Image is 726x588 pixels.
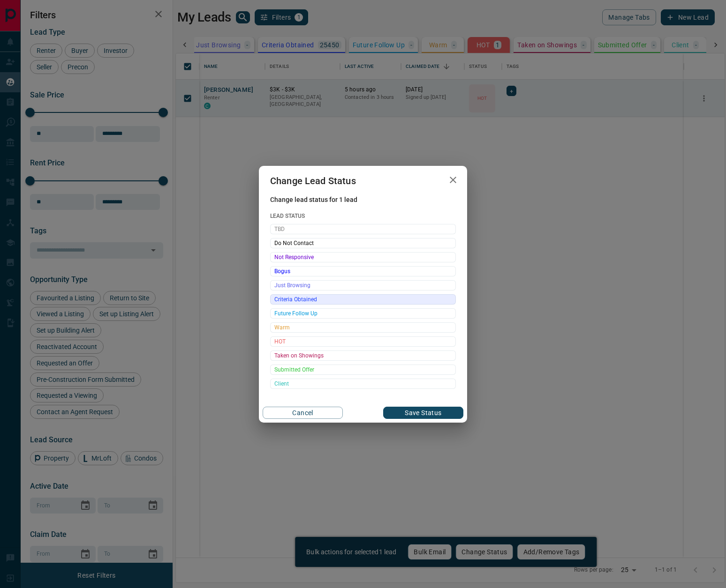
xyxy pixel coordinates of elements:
span: HOT [274,337,452,346]
div: Submitted Offer [270,365,456,375]
span: Warm [274,323,452,332]
span: Just Browsing [274,281,452,290]
span: Client [274,379,452,388]
span: Future Follow Up [274,309,452,318]
div: HOT [270,336,456,347]
h2: Change Lead Status [259,166,367,196]
span: Change lead status for 1 lead [270,196,456,203]
span: Do Not Contact [274,238,452,248]
span: TBD [274,224,452,234]
div: Taken on Showings [270,350,456,361]
div: Criteria Obtained [270,294,456,305]
div: Future Follow Up [270,308,456,319]
button: Save Status [383,407,463,419]
div: Warm [270,322,456,333]
span: Submitted Offer [274,365,452,374]
div: Bogus [270,266,456,276]
span: Lead Status [270,213,456,219]
span: Bogus [274,267,452,276]
div: Do Not Contact [270,238,456,248]
button: Cancel [263,407,343,419]
div: TBD [270,224,456,234]
div: Just Browsing [270,280,456,290]
span: Criteria Obtained [274,295,452,304]
span: Taken on Showings [274,351,452,360]
span: Not Responsive [274,253,452,262]
div: Not Responsive [270,252,456,262]
div: Client [270,379,456,389]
